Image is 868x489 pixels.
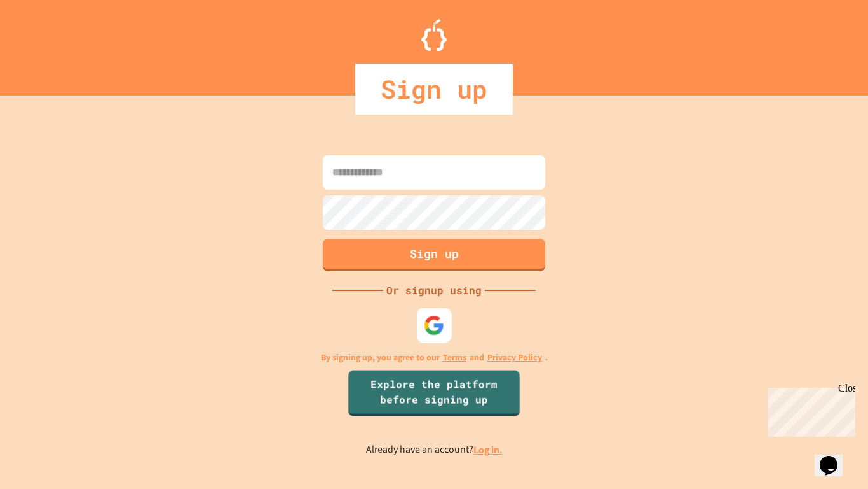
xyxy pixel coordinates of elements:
a: Terms [443,351,466,364]
iframe: chat widget [763,383,855,437]
p: Already have an account? [366,442,503,458]
img: google-icon.svg [424,315,445,336]
button: Sign up [323,239,545,271]
a: Log in. [473,443,503,457]
p: By signing up, you agree to our and . [321,351,548,364]
div: Or signup using [383,283,485,298]
a: Explore the platform before signing up [348,371,519,416]
div: Chat with us now!Close [5,5,88,81]
img: Logo.svg [421,19,447,51]
iframe: chat widget [815,438,855,476]
a: Privacy Policy [487,351,542,364]
div: Sign up [355,64,513,115]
